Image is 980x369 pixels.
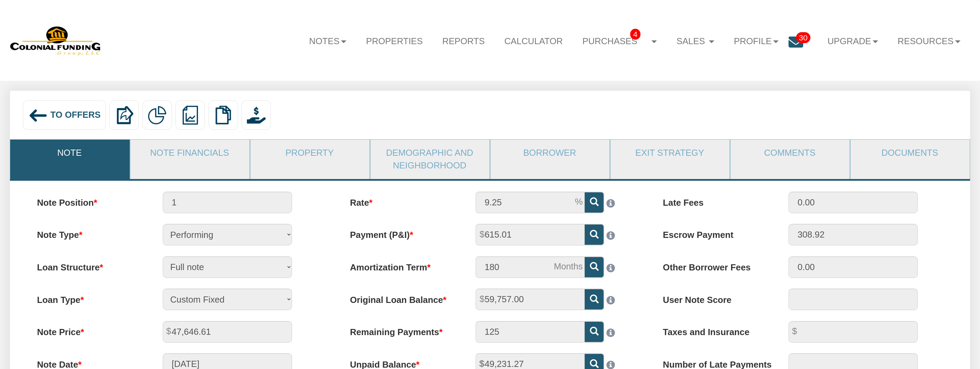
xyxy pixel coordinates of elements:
a: Profile [724,28,789,54]
label: Note Position [26,192,152,209]
img: 579666 [10,25,102,56]
a: Purchases4 [573,28,667,54]
label: Note Price [26,321,152,339]
img: purchase_offer.png [247,106,266,125]
a: Resources [888,28,970,54]
label: Other Borrower Fees [652,256,778,274]
label: User Note Score [652,289,778,306]
img: back_arrow_left_icon.svg [28,106,48,125]
a: Calculator [494,28,572,54]
label: Loan Structure [26,256,152,274]
a: Properties [356,28,433,54]
a: Note Financials [130,140,249,167]
a: Comments [730,140,849,167]
a: Borrower [490,140,609,167]
span: To Offers [50,110,101,119]
label: Late Fees [652,192,778,209]
label: Payment (P&I) [339,224,465,241]
img: partial.png [148,106,167,125]
a: Demographic and Neighborhood [370,140,489,179]
label: Taxes and Insurance [652,321,778,339]
a: Notes [299,28,356,54]
img: export.svg [115,106,133,125]
label: Original Loan Balance [339,289,465,306]
a: Property [250,140,369,167]
span: 30 [796,32,811,43]
a: 30 [789,28,818,59]
label: Note Type [26,224,152,241]
a: Upgrade [818,28,888,54]
img: copy.png [214,106,233,125]
label: Remaining Payments [339,321,465,339]
a: Documents [850,140,969,167]
label: Loan Type [26,289,152,306]
label: Escrow Payment [652,224,778,241]
a: Exit Strategy [610,140,729,167]
span: 4 [630,29,640,40]
img: reports.png [181,106,200,125]
a: Reports [433,28,494,54]
input: This field can contain only numeric characters [476,192,585,213]
label: Amortization Term [339,256,465,274]
a: Sales [667,28,724,54]
label: Rate [339,192,465,209]
a: Note [10,140,129,167]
